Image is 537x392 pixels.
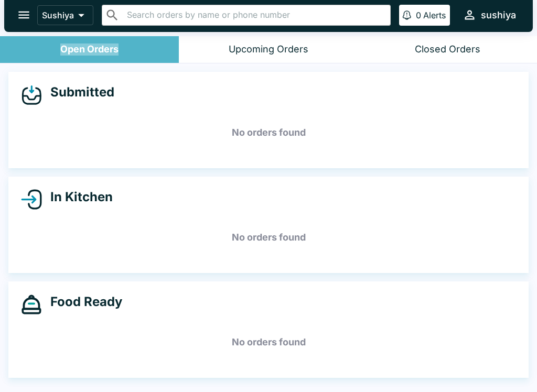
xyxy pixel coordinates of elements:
[458,4,520,26] button: sushiya
[21,323,516,361] h5: No orders found
[423,10,446,20] p: Alerts
[42,294,122,310] h4: Food Ready
[416,10,421,20] p: 0
[60,43,119,56] div: Open Orders
[42,84,114,100] h4: Submitted
[481,9,516,21] div: sushiya
[229,43,308,56] div: Upcoming Orders
[42,189,113,205] h4: In Kitchen
[415,43,480,56] div: Closed Orders
[124,8,386,23] input: Search orders by name or phone number
[10,2,37,28] button: open drawer
[37,5,93,25] button: Sushiya
[21,114,516,151] h5: No orders found
[21,219,516,256] h5: No orders found
[42,10,74,20] p: Sushiya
